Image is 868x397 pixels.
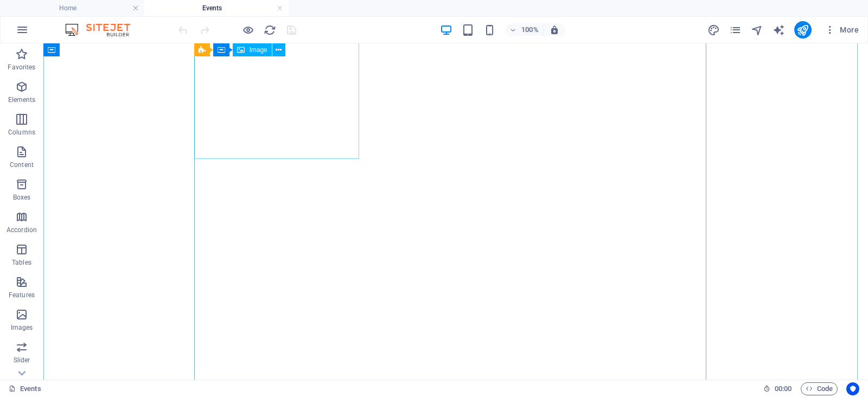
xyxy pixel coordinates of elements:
[846,382,859,395] button: Usercentrics
[7,226,37,234] p: Accordion
[773,24,785,36] i: AI Writer
[773,23,786,36] button: text_generator
[782,385,784,393] span: :
[801,382,838,395] button: Code
[10,161,34,169] p: Content
[9,291,35,299] p: Features
[751,23,764,36] button: navigator
[8,128,35,137] p: Columns
[263,23,276,36] button: reload
[796,24,809,36] i: Publish
[729,23,742,36] button: pages
[264,24,276,36] i: Reload page
[729,24,742,36] i: Pages (Ctrl+Alt+S)
[521,23,539,36] h6: 100%
[775,382,792,395] span: 00 00
[707,24,720,36] i: Design (Ctrl+Alt+Y)
[707,23,720,36] button: design
[12,258,31,267] p: Tables
[505,23,544,36] button: 100%
[241,23,254,36] button: Click here to leave preview mode and continue editing
[8,63,35,72] p: Favorites
[825,24,859,35] span: More
[794,21,812,39] button: publish
[144,2,289,14] h4: Events
[9,382,41,395] a: Click to cancel selection. Double-click to open Pages
[249,47,267,53] span: Image
[550,25,559,35] i: On resize automatically adjust zoom level to fit chosen device.
[806,382,833,395] span: Code
[8,95,36,104] p: Elements
[62,23,144,36] img: Editor Logo
[14,356,30,364] p: Slider
[820,21,863,39] button: More
[13,193,31,202] p: Boxes
[11,323,33,332] p: Images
